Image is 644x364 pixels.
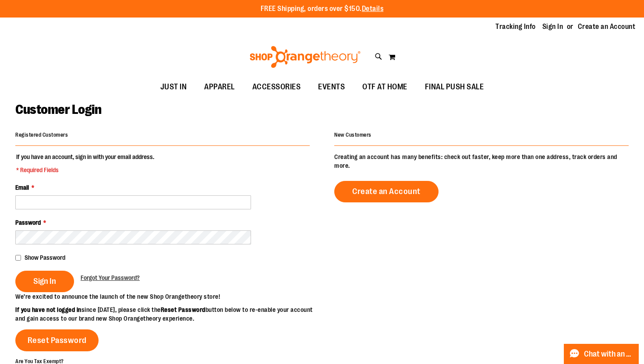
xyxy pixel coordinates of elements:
span: Forgot Your Password? [81,274,140,281]
p: FREE Shipping, orders over $150. [261,4,384,14]
span: Customer Login [15,102,101,117]
a: OTF AT HOME [354,77,416,97]
strong: Registered Customers [15,132,68,138]
strong: If you have not logged in [15,306,81,313]
a: ACCESSORIES [244,77,310,97]
strong: New Customers [334,132,372,138]
span: Sign In [33,276,56,286]
span: Email [15,184,29,191]
span: Show Password [25,254,65,261]
button: Chat with an Expert [564,344,639,364]
a: Create an Account [334,181,439,202]
span: EVENTS [318,77,345,97]
a: Create an Account [578,22,636,32]
span: FINAL PUSH SALE [425,77,484,97]
a: FINAL PUSH SALE [416,77,493,97]
span: APPAREL [204,77,235,97]
p: since [DATE], please click the button below to re-enable your account and gain access to our bran... [15,305,322,323]
span: JUST IN [160,77,187,97]
a: Details [362,5,384,13]
span: * Required Fields [16,166,154,174]
span: Password [15,219,41,226]
p: We’re excited to announce the launch of the new Shop Orangetheory store! [15,292,322,301]
legend: If you have an account, sign in with your email address. [15,152,155,174]
a: Tracking Info [495,22,536,32]
span: Create an Account [352,187,421,196]
strong: Are You Tax Exempt? [15,358,64,364]
span: Chat with an Expert [584,350,633,358]
strong: Reset Password [161,306,205,313]
a: Forgot Your Password? [81,273,140,282]
p: Creating an account has many benefits: check out faster, keep more than one address, track orders... [334,152,629,170]
a: APPAREL [195,77,244,97]
a: Reset Password [15,329,99,351]
a: Sign In [542,22,563,32]
span: OTF AT HOME [362,77,407,97]
span: Reset Password [28,336,87,345]
a: EVENTS [309,77,354,97]
a: JUST IN [152,77,196,97]
button: Sign In [15,271,74,292]
span: ACCESSORIES [252,77,301,97]
img: Shop Orangetheory [248,46,362,68]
